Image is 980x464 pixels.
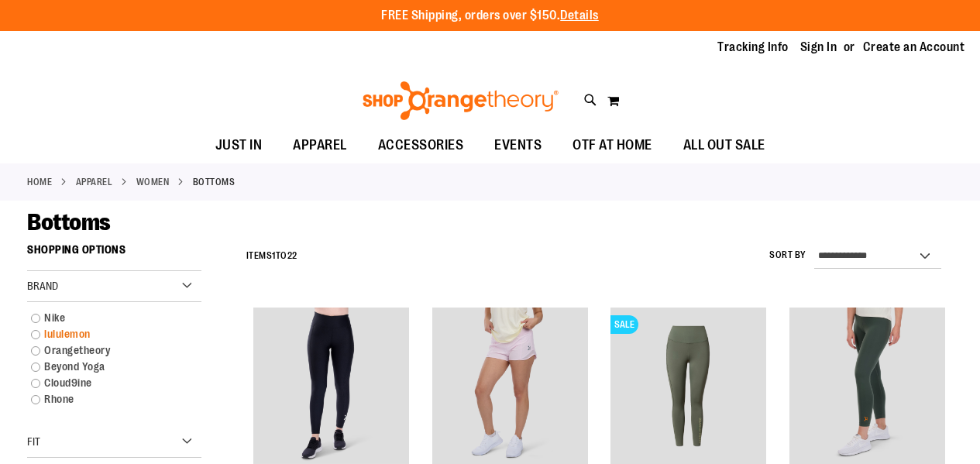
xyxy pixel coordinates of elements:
a: Beyond Yoga [23,359,191,375]
img: Shop Orangetheory [360,81,561,120]
label: Sort By [769,249,806,262]
a: Rhone [23,391,191,407]
span: OTF AT HOME [573,128,652,163]
strong: Shopping Options [27,236,201,271]
a: Nike [23,310,191,326]
a: Details [560,9,599,22]
span: Bottoms [27,209,111,235]
span: ACCESSORIES [378,128,464,163]
span: JUST IN [215,128,263,163]
span: Fit [27,435,40,448]
img: lululemon Hotty Hot Short High-Rise [432,308,588,463]
strong: Bottoms [193,175,236,189]
span: ALL OUT SALE [683,128,765,163]
span: APPAREL [293,128,347,163]
span: Brand [27,280,58,292]
a: Orangetheory [23,342,191,359]
a: Sign In [800,39,837,56]
a: Tracking Info [717,39,789,56]
span: EVENTS [494,128,542,163]
span: 1 [272,250,276,261]
a: Home [27,175,52,189]
a: lululemon [23,326,191,342]
h2: Items to [246,244,297,268]
img: Main view of 2024 October lululemon Wunder Train High-Rise [789,308,945,463]
span: SALE [610,315,638,334]
span: 22 [287,250,297,261]
a: WOMEN [136,175,170,189]
a: APPAREL [76,175,113,189]
img: Cloud9ine Chevron Two-Pocket Legging [253,308,409,463]
p: FREE Shipping, orders over $150. [381,7,599,25]
a: Create an Account [863,39,965,56]
a: Cloud9ine [23,375,191,391]
img: Rhone Revive 7/8 Pocket Legging [610,308,766,463]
